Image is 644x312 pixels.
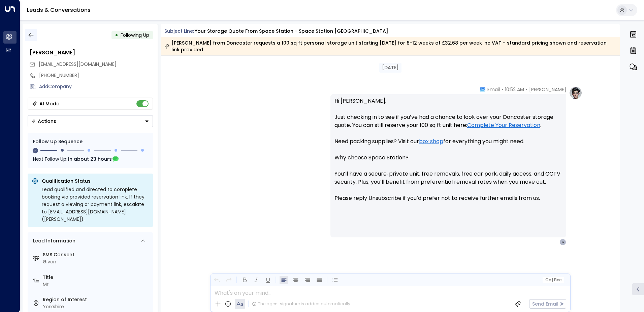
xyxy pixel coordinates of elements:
[559,239,566,245] div: G
[224,276,233,284] button: Redo
[33,155,148,163] div: Next Follow Up:
[39,61,117,68] span: gibsonandrewc@gmail.com
[28,115,153,127] div: Button group with a nested menu
[31,237,75,244] div: Lead Information
[545,278,561,282] span: Cc Bcc
[43,251,150,258] label: SMS Consent
[526,86,527,93] span: •
[39,100,59,107] div: AI Mode
[28,115,153,127] button: Actions
[43,303,150,310] div: Yorkshire
[164,40,616,53] div: [PERSON_NAME] from Doncaster requests a 100 sq ft personal storage unit starting [DATE] for 8-12 ...
[419,137,443,146] a: box shop
[43,281,150,288] div: Mr
[379,63,401,73] div: [DATE]
[569,86,582,100] img: profile-logo.png
[552,278,553,282] span: |
[164,28,194,34] span: Subject Line:
[467,121,540,129] a: Complete Your Reservation
[505,86,524,93] span: 10:52 AM
[502,86,503,93] span: •
[252,301,350,307] div: The agent signature is added automatically
[39,72,153,79] div: [PHONE_NUMBER]
[43,274,150,281] label: Title
[31,118,56,124] div: Actions
[42,186,149,223] div: Lead qualified and directed to complete booking via provided reservation link. If they request a ...
[195,28,388,35] div: Your storage quote from Space Station - Space Station [GEOGRAPHIC_DATA]
[43,258,150,265] div: Given
[43,296,150,303] label: Region of Interest
[39,61,117,68] span: [EMAIL_ADDRESS][DOMAIN_NAME]
[213,276,221,284] button: Undo
[529,86,566,93] span: [PERSON_NAME]
[39,83,153,90] div: AddCompany
[33,138,148,145] div: Follow Up Sequence
[334,97,562,210] p: Hi [PERSON_NAME], Just checking in to see if you’ve had a chance to look over your Doncaster stor...
[68,155,112,163] span: In about 23 hours
[27,6,91,14] a: Leads & Conversations
[121,32,149,38] span: Following Up
[542,277,564,283] button: Cc|Bcc
[115,29,118,41] div: •
[487,86,500,93] span: Email
[30,49,153,57] div: [PERSON_NAME]
[42,178,149,184] p: Qualification Status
